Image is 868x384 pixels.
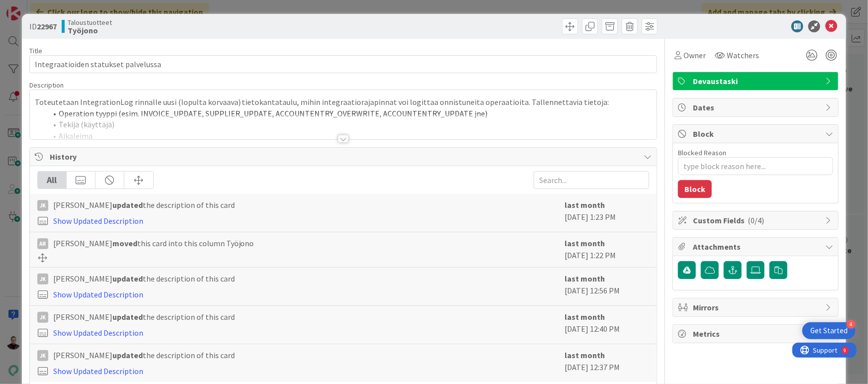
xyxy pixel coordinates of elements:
[53,366,143,376] a: Show Updated Description
[565,237,649,262] div: [DATE] 1:22 PM
[693,328,820,340] span: Metrics
[565,311,649,339] div: [DATE] 12:40 PM
[29,20,57,32] span: ID
[693,128,820,140] span: Block
[112,274,143,284] b: updated
[37,312,48,323] div: JK
[50,151,639,163] span: History
[693,214,820,226] span: Custom Fields
[693,101,820,113] span: Dates
[693,75,820,87] span: Devaustaski
[53,289,143,299] a: Show Updated Description
[565,199,649,227] div: [DATE] 1:23 PM
[53,273,235,285] span: [PERSON_NAME] the description of this card
[29,46,42,55] label: Title
[53,349,235,361] span: [PERSON_NAME] the description of this card
[37,21,57,31] b: 22967
[38,172,67,189] div: All
[565,349,649,377] div: [DATE] 12:37 PM
[683,49,706,61] span: Owner
[693,241,820,253] span: Attachments
[810,326,848,336] div: Get Started
[29,55,658,73] input: type card name here...
[678,148,726,157] label: Blocked Reason
[37,350,48,361] div: JK
[37,274,48,285] div: JK
[802,322,856,339] div: Open Get Started checklist, remaining modules: 4
[21,1,45,13] span: Support
[35,96,652,108] p: Toteutetaan IntegrationLog rinnalle uusi (lopulta korvaava) tietokantataulu, mihin integraatioraj...
[112,350,143,360] b: updated
[112,200,143,210] b: updated
[748,215,764,225] span: ( 0/4 )
[53,237,254,249] span: [PERSON_NAME] this card into this column Työjono
[565,312,605,322] b: last month
[53,328,143,338] a: Show Updated Description
[52,4,54,12] div: 9
[37,238,48,249] div: AR
[678,180,712,198] button: Block
[565,200,605,210] b: last month
[727,49,759,61] span: Watchers
[565,274,605,284] b: last month
[53,216,143,226] a: Show Updated Description
[693,301,820,313] span: Mirrors
[112,312,143,322] b: updated
[565,350,605,360] b: last month
[565,273,649,300] div: [DATE] 12:56 PM
[37,200,48,211] div: JK
[68,18,112,26] span: Taloustuotteet
[847,320,856,329] div: 4
[112,238,137,248] b: moved
[53,311,235,323] span: [PERSON_NAME] the description of this card
[53,199,235,211] span: [PERSON_NAME] the description of this card
[47,108,652,119] li: Operation tyyppi (esim. INVOICE_UPDATE, SUPPLIER_UPDATE, ACCOUNTENTRY_OVERWRITE, ACCOUNTENTRY_UPD...
[29,81,64,90] span: Description
[534,171,649,189] input: Search...
[565,238,605,248] b: last month
[68,26,112,34] b: Työjono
